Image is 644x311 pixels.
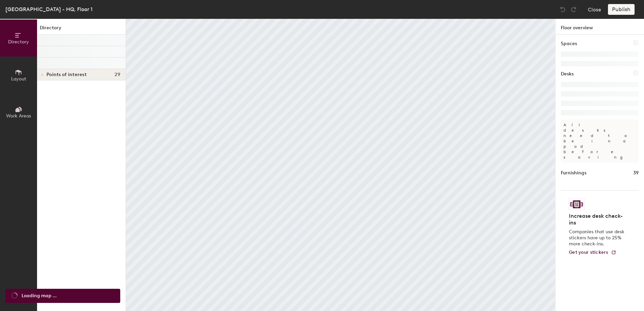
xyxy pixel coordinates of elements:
[561,169,586,177] h1: Furnishings
[569,199,584,210] img: Sticker logo
[37,24,126,35] h1: Directory
[8,39,29,45] span: Directory
[11,76,26,82] span: Layout
[561,70,574,78] h1: Desks
[569,250,616,255] a: Get your stickers
[5,5,93,13] div: [GEOGRAPHIC_DATA] - HQ, Floor 1
[561,119,639,163] p: All desks need to be in a pod before saving
[588,4,601,15] button: Close
[115,72,120,77] span: 29
[555,19,644,35] h1: Floor overview
[46,72,87,77] span: Points of interest
[561,40,577,47] h1: Spaces
[569,249,608,255] span: Get your stickers
[126,19,555,311] canvas: Map
[633,169,639,177] h1: 39
[559,6,566,13] img: Undo
[569,229,626,247] p: Companies that use desk stickers have up to 25% more check-ins.
[6,113,31,119] span: Work Areas
[570,6,577,13] img: Redo
[22,292,57,300] span: Loading map ...
[569,213,626,226] h4: Increase desk check-ins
